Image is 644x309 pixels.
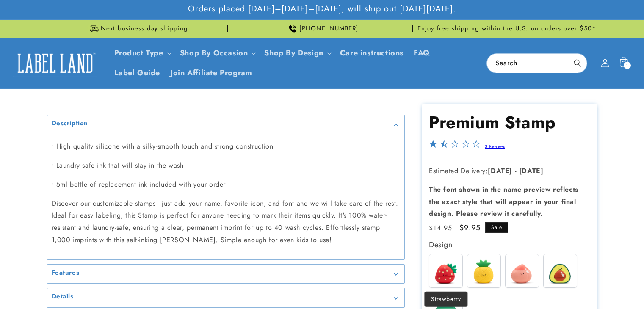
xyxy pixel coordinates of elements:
strong: [DATE] [519,166,544,176]
img: Peach [506,254,539,287]
span: 1 [626,62,628,69]
h2: Details [52,292,74,301]
span: $9.95 [459,222,481,234]
img: Avocado [544,254,577,287]
div: Design [429,238,590,251]
summary: Shop By Design [259,43,334,63]
summary: Product Type [109,43,175,63]
img: Strawberry [429,254,462,287]
span: Next business day shipping [101,25,188,33]
strong: - [515,166,517,176]
div: Announcement [232,20,413,38]
span: Join Affiliate Program [170,68,252,78]
summary: Shop By Occasion [175,43,260,63]
a: Label Guide [109,63,166,83]
a: FAQ [409,43,435,63]
div: Announcement [47,20,228,38]
h2: Features [52,269,80,277]
p: • Laundry safe ink that will stay in the wash [52,160,400,172]
a: 3 Reviews [485,143,505,149]
span: Label Guide [114,68,160,78]
button: Search [568,54,587,72]
img: Pineapple [467,254,500,287]
img: Label Land [13,50,97,76]
span: 1.7-star overall rating [429,142,481,152]
span: Orders placed [DATE]–[DATE]–[DATE], will ship out [DATE][DATE]. [188,3,456,14]
p: Discover our customizable stamps—just add your name, favorite icon, and font and we will take car... [52,198,400,246]
span: [PHONE_NUMBER] [299,25,359,33]
span: Sale [485,222,508,233]
span: Shop By Occasion [180,48,248,58]
summary: Features [47,265,404,284]
span: FAQ [414,48,430,58]
a: Care instructions [335,43,409,63]
summary: Description [47,115,404,134]
p: • 5ml bottle of replacement ink included with your order [52,179,400,191]
a: Join Affiliate Program [165,63,257,83]
a: Shop By Design [264,47,323,58]
summary: Details [47,288,404,307]
span: Enjoy free shipping within the U.S. on orders over $50* [417,25,596,33]
a: Label Land [10,47,101,80]
strong: [DATE] [488,166,512,176]
p: Estimated Delivery: [429,165,590,177]
p: • High quality silicone with a silky-smooth touch and strong construction [52,141,400,153]
a: Product Type [114,47,163,58]
h1: Premium Stamp [429,111,590,133]
s: $14.95 [429,223,453,233]
div: Announcement [416,20,597,38]
h2: Description [52,119,88,128]
strong: The font shown in the name preview reflects the exact style that will appear in your final design... [429,185,578,219]
span: Care instructions [340,48,404,58]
